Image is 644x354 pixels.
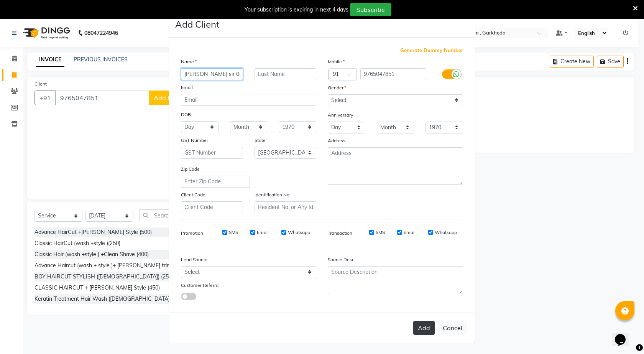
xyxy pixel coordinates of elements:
label: SMS [376,229,385,236]
label: Address [328,137,345,144]
label: Promotion [181,230,203,237]
input: Client Code [181,201,243,213]
input: Enter Zip Code [181,176,250,188]
label: Transaction [328,230,352,237]
div: Your subscription is expiring in next 4 days [245,6,348,14]
label: SMS [229,229,238,236]
span: Generate Dummy Number [400,47,463,54]
label: Name [181,58,197,65]
input: First Name [181,68,243,80]
label: Whatsapp [288,229,310,236]
button: Cancel [438,321,467,335]
label: Anniversary [328,112,353,119]
input: Email [181,94,316,106]
input: Resident No. or Any Id [255,201,317,213]
label: Source Desc [328,256,354,263]
label: Email [404,229,416,236]
label: Zip Code [181,166,200,173]
button: Subscribe [350,3,391,16]
button: Add [413,321,435,335]
label: Email [257,229,269,236]
input: Last Name [255,68,317,80]
label: Lead Source [181,256,207,263]
input: GST Number [181,147,243,159]
label: Mobile [328,58,345,65]
label: Identification No. [255,191,291,198]
label: State [255,137,266,144]
label: Customer Referral [181,282,220,289]
label: Client Code [181,191,205,198]
label: DOB [181,111,191,118]
input: Mobile [360,68,427,80]
label: Email [181,84,193,91]
h4: Add Client [175,17,219,31]
iframe: chat widget [612,323,636,346]
label: Gender [328,84,346,91]
label: Whatsapp [435,229,457,236]
label: GST Number [181,137,208,144]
